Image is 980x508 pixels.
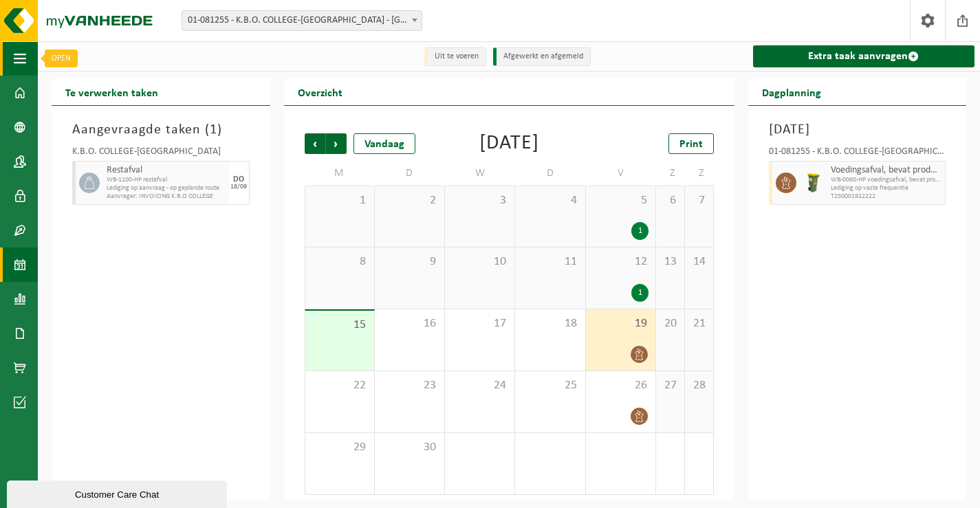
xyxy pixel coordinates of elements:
li: Afgewerkt en afgemeld [493,47,591,66]
span: 23 [382,378,437,393]
li: Uit te voeren [424,47,486,66]
td: V [586,161,656,186]
div: 01-081255 - K.B.O. COLLEGE-[GEOGRAPHIC_DATA] - [GEOGRAPHIC_DATA] [769,147,946,161]
span: 26 [593,378,649,393]
div: Vandaag [353,133,415,154]
div: 1 [631,284,649,302]
span: 11 [522,254,578,269]
h2: Te verwerken taken [52,78,172,105]
td: Z [656,161,685,186]
span: 15 [312,318,367,333]
span: 28 [692,378,706,393]
span: Voedingsafval, bevat producten van dierlijke oorsprong, onverpakt, categorie 3 [831,165,942,176]
span: Volgende [326,133,347,154]
span: 21 [692,316,706,331]
span: 27 [663,378,677,393]
span: Lediging op aanvraag - op geplande route [107,184,226,192]
td: D [375,161,445,186]
span: 3 [452,193,508,208]
span: 1 [312,193,367,208]
h3: [DATE] [769,120,946,140]
span: Print [679,139,703,150]
td: M [305,161,375,186]
span: 16 [382,316,437,331]
span: 17 [452,316,508,331]
div: 18/09 [230,184,247,190]
a: Extra taak aanvragen [753,45,975,67]
span: Restafval [107,165,226,176]
div: K.B.O. COLLEGE-[GEOGRAPHIC_DATA] [72,147,250,161]
span: 22 [312,378,367,393]
h3: Aangevraagde taken ( ) [72,120,250,140]
span: 20 [663,316,677,331]
span: 6 [663,193,677,208]
span: 29 [312,440,367,455]
span: WB-0060-HP voedingsafval, bevat producten van dierlijke oors [831,176,942,184]
span: 19 [593,316,649,331]
span: 13 [663,254,677,269]
span: 01-081255 - K.B.O. COLLEGE-SLEUTELBOS - OUDENAARDE [182,11,422,30]
span: 18 [522,316,578,331]
span: 14 [692,254,706,269]
span: 10 [452,254,508,269]
iframe: chat widget [7,478,230,508]
img: WB-0060-HPE-GN-50 [803,173,824,193]
span: T250001922222 [831,192,942,201]
td: W [445,161,515,186]
span: Aanvrager: INVOICING K.B.O COLLEGE [107,192,226,201]
span: 24 [452,378,508,393]
span: 25 [522,378,578,393]
div: 1 [631,222,649,240]
span: 1 [210,123,217,137]
span: 8 [312,254,367,269]
span: Lediging op vaste frequentie [831,184,942,192]
span: Vorige [305,133,325,154]
span: 12 [593,254,649,269]
div: [DATE] [479,133,539,154]
td: D [515,161,585,186]
td: Z [685,161,714,186]
span: 30 [382,440,437,455]
span: 4 [522,193,578,208]
span: 9 [382,254,437,269]
span: 7 [692,193,706,208]
div: DO [233,175,244,184]
h2: Dagplanning [748,78,835,105]
span: WB-1100-HP restafval [107,176,226,184]
span: 01-081255 - K.B.O. COLLEGE-SLEUTELBOS - OUDENAARDE [182,10,422,31]
span: 5 [593,193,649,208]
h2: Overzicht [284,78,356,105]
span: 2 [382,193,437,208]
a: Print [668,133,714,154]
